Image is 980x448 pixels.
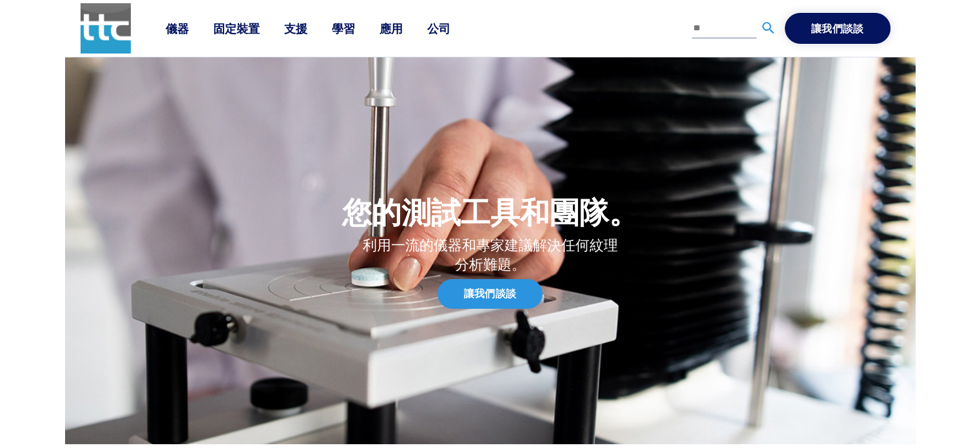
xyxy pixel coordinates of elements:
[427,20,450,36] font: 公司
[427,20,475,36] a: 公司
[464,287,517,300] font: 讓我們談談
[284,20,332,36] a: 支援
[437,279,543,309] button: 讓我們談談
[785,13,890,44] button: 讓我們談談
[380,20,427,36] a: 應用
[81,3,131,54] img: ttc_logo_1x1_v1.0.png
[332,20,355,36] font: 學習
[332,20,380,36] a: 學習
[811,21,864,35] font: 讓我們談談
[284,20,307,36] font: 支援
[213,20,260,36] font: 固定裝置
[166,20,189,36] font: 儀器
[363,234,618,274] font: 利用一流的儀器和專家建議解決任何紋理分析難題。
[213,20,284,36] a: 固定裝置
[166,20,213,36] a: 儀器
[342,190,639,231] font: 您的測試工具和團隊。
[380,20,403,36] font: 應用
